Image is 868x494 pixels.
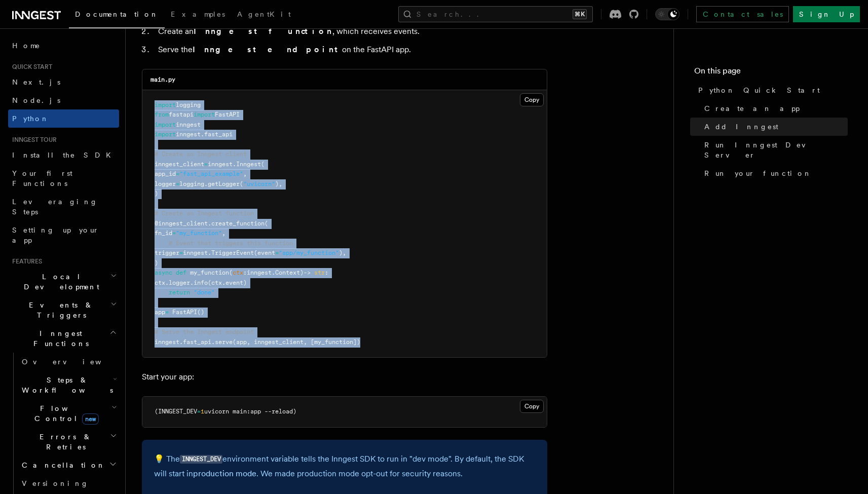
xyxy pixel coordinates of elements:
span: async [155,269,172,276]
span: str [314,269,325,276]
span: () [197,309,204,316]
a: Run your function [700,164,848,182]
span: # Serve the Inngest endpoint [155,328,254,335]
span: new [82,413,99,425]
p: 💡 The environment variable tells the Inngest SDK to run in "dev mode". By default, the SDK will s... [154,452,535,481]
span: Steps & Workflows [18,375,113,395]
span: "my_function" [176,230,222,237]
span: 1 [201,408,204,415]
span: # Create an Inngest function [155,210,254,217]
span: from [155,111,169,118]
li: Create an , which receives events. [155,24,547,39]
span: FastAPI [215,111,240,118]
span: ( [240,180,243,187]
span: inngest [155,338,179,346]
h4: On this page [694,65,848,81]
button: Toggle dark mode [655,8,680,20]
span: logging. [179,180,208,187]
span: Documentation [75,10,159,18]
span: Your first Functions [12,169,72,187]
span: # Create an Inngest client [155,150,247,158]
span: Install the SDK [12,151,117,159]
span: Cancellation [18,460,105,470]
a: Python Quick Start [694,81,848,99]
span: Inngest tour [8,136,57,144]
span: "fast_api_example" [179,170,243,177]
span: return [169,289,190,296]
a: Leveraging Steps [8,193,119,221]
span: : [243,269,247,276]
span: ( [229,269,233,276]
span: Add Inngest [704,122,778,132]
span: -> [304,269,311,276]
span: logger [169,279,190,286]
span: def [176,269,186,276]
span: , [243,170,247,177]
a: Documentation [69,3,165,28]
span: = [204,161,208,168]
span: Run Inngest Dev Server [704,140,848,160]
span: . [165,279,169,286]
span: import [155,121,176,128]
span: inngest [176,131,201,138]
button: Copy [520,400,544,413]
span: ctx [233,269,243,276]
span: Events & Triggers [8,300,110,320]
span: Next.js [12,78,60,86]
span: TriggerEvent [211,249,254,256]
span: . [211,338,215,346]
span: getLogger [208,180,240,187]
span: . [190,279,194,286]
span: my_function [190,269,229,276]
span: ( [261,161,265,168]
span: @inngest_client [155,220,208,227]
a: Overview [18,353,119,371]
span: Local Development [8,272,110,292]
span: Inngest [236,161,261,168]
span: create_function [211,220,265,227]
span: ) [155,259,158,267]
button: Events & Triggers [8,296,119,324]
span: = [176,180,179,187]
span: . [272,269,275,276]
span: ), [339,249,346,256]
span: import [155,101,176,108]
p: Start your app: [142,370,547,384]
a: Run Inngest Dev Server [700,136,848,164]
a: Examples [165,3,231,27]
span: : [325,269,328,276]
kbd: ⌘K [573,9,587,19]
a: Home [8,36,119,55]
span: logger [155,180,176,187]
button: Steps & Workflows [18,371,119,399]
span: = [197,408,201,415]
code: main.py [150,76,175,83]
span: fast_api [183,338,211,346]
li: Serve the on the FastAPI app. [155,43,547,57]
a: Contact sales [696,6,789,22]
span: (app, inngest_client, [my_function]) [233,338,360,346]
span: Run your function [704,168,812,178]
a: Node.js [8,91,119,109]
span: ) [155,190,158,197]
span: Home [12,41,41,51]
button: Flow Controlnew [18,399,119,428]
span: "app/my_function" [279,249,339,256]
span: inngest_client [155,161,204,168]
span: ( [265,220,268,227]
a: production mode [193,469,256,478]
span: , [222,230,225,237]
span: Quick start [8,63,52,71]
button: Copy [520,93,544,106]
a: Add Inngest [700,118,848,136]
button: Local Development [8,268,119,296]
button: Search...⌘K [398,6,593,22]
a: Next.js [8,73,119,91]
span: # Event that triggers this function [169,240,293,247]
span: Flow Control [18,403,111,424]
span: app_id [155,170,176,177]
a: Your first Functions [8,164,119,193]
a: Versioning [18,474,119,492]
button: Errors & Retries [18,428,119,456]
span: Context) [275,269,304,276]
